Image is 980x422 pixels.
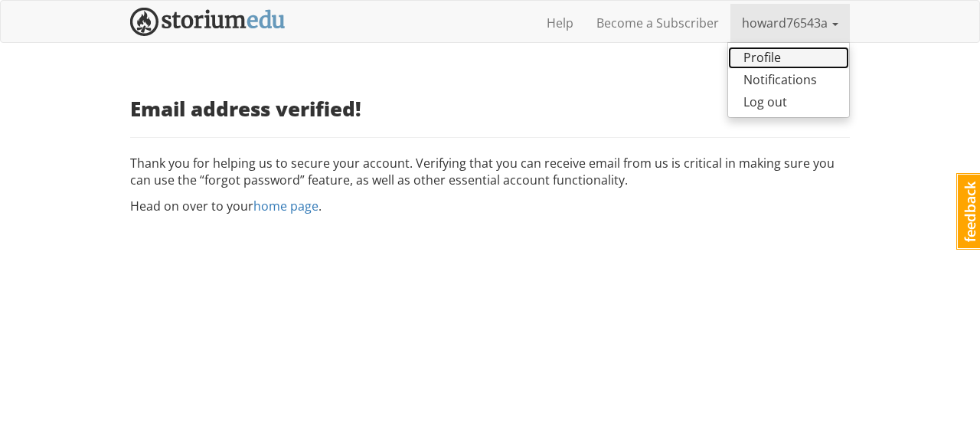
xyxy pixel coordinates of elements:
a: home page [253,198,318,214]
a: Profile [728,47,849,69]
h3: Email address verified! [130,98,850,120]
ul: howard76543a [727,42,850,118]
a: Become a Subscriber [585,4,730,42]
a: howard76543a [730,4,850,42]
p: Thank you for helping us to secure your account. Verifying that you can receive email from us is ... [130,155,850,190]
a: Notifications [728,69,849,91]
img: StoriumEDU [130,8,286,36]
a: Log out [728,91,849,113]
p: Head on over to your . [130,198,850,215]
a: Help [535,4,585,42]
